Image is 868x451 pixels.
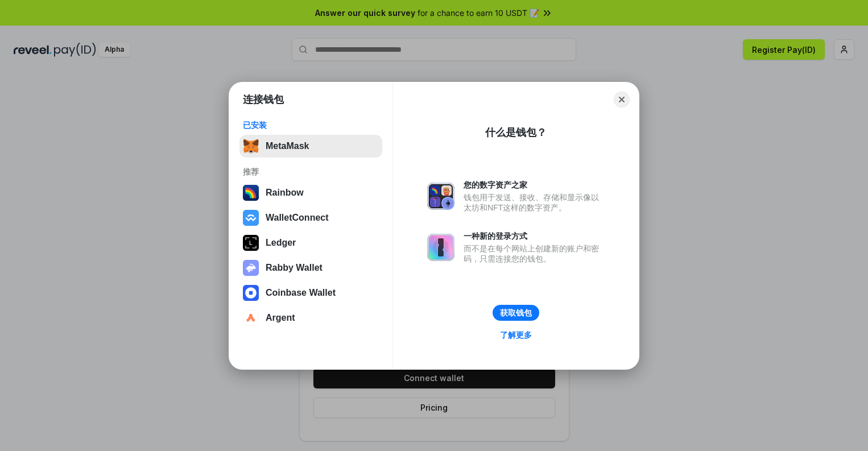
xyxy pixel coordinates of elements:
div: 而不是在每个网站上创建新的账户和密码，只需连接您的钱包。 [464,243,605,264]
img: svg+xml,%3Csvg%20width%3D%2228%22%20height%3D%2228%22%20viewBox%3D%220%200%2028%2028%22%20fill%3D... [243,285,259,301]
img: svg+xml,%3Csvg%20xmlns%3D%22http%3A%2F%2Fwww.w3.org%2F2000%2Fsvg%22%20fill%3D%22none%22%20viewBox... [427,183,454,210]
div: Rainbow [266,188,304,198]
div: WalletConnect [266,213,329,223]
img: svg+xml,%3Csvg%20xmlns%3D%22http%3A%2F%2Fwww.w3.org%2F2000%2Fsvg%22%20width%3D%2228%22%20height%3... [243,235,259,251]
div: 什么是钱包？ [485,126,547,139]
button: MetaMask [239,135,382,158]
img: svg+xml,%3Csvg%20width%3D%2228%22%20height%3D%2228%22%20viewBox%3D%220%200%2028%2028%22%20fill%3D... [243,210,259,226]
img: svg+xml,%3Csvg%20xmlns%3D%22http%3A%2F%2Fwww.w3.org%2F2000%2Fsvg%22%20fill%3D%22none%22%20viewBox... [427,234,454,261]
div: 钱包用于发送、接收、存储和显示像以太坊和NFT这样的数字资产。 [464,192,605,213]
button: Rabby Wallet [239,256,382,279]
button: Close [614,92,630,107]
div: 您的数字资产之家 [464,180,605,190]
img: svg+xml,%3Csvg%20width%3D%22120%22%20height%3D%22120%22%20viewBox%3D%220%200%20120%20120%22%20fil... [243,185,259,201]
div: Rabby Wallet [266,263,323,273]
div: MetaMask [266,141,309,151]
div: 获取钱包 [500,308,532,318]
div: 推荐 [243,167,379,177]
div: Ledger [266,238,296,248]
button: 获取钱包 [493,305,539,321]
button: Ledger [239,231,382,254]
img: svg+xml,%3Csvg%20fill%3D%22none%22%20height%3D%2233%22%20viewBox%3D%220%200%2035%2033%22%20width%... [243,138,259,154]
a: 了解更多 [493,328,539,342]
img: svg+xml,%3Csvg%20xmlns%3D%22http%3A%2F%2Fwww.w3.org%2F2000%2Fsvg%22%20fill%3D%22none%22%20viewBox... [243,260,259,276]
h1: 连接钱包 [243,93,284,106]
button: Argent [239,307,382,329]
div: 已安装 [243,120,379,130]
div: 一种新的登录方式 [464,231,605,241]
div: 了解更多 [500,330,532,340]
img: svg+xml,%3Csvg%20width%3D%2228%22%20height%3D%2228%22%20viewBox%3D%220%200%2028%2028%22%20fill%3D... [243,310,259,326]
button: WalletConnect [239,206,382,229]
button: Rainbow [239,181,382,204]
button: Coinbase Wallet [239,282,382,304]
div: Argent [266,313,295,323]
div: Coinbase Wallet [266,288,336,298]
